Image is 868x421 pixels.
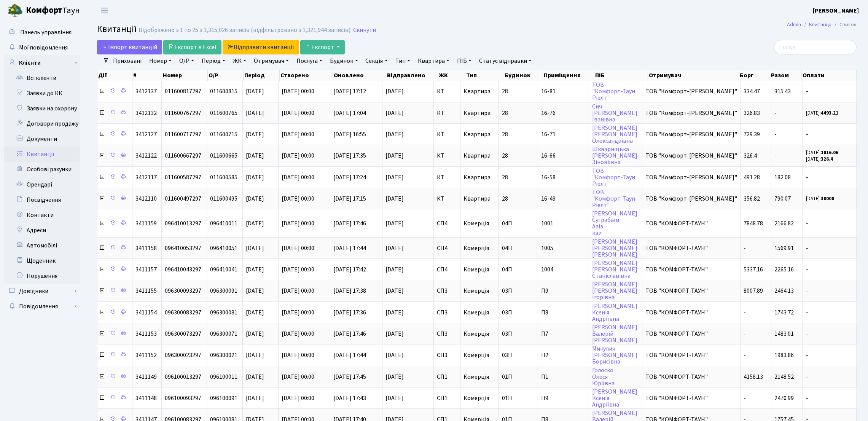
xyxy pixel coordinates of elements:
[385,153,431,159] span: [DATE]
[282,173,314,182] span: [DATE] 00:00
[744,351,746,359] span: -
[210,308,237,317] span: 096300081
[246,87,264,96] span: [DATE]
[806,220,853,226] span: -
[165,109,201,117] span: 011600767297
[774,351,794,359] span: 1983.86
[4,299,80,314] a: Повідомлення
[437,266,457,273] span: СП4
[463,219,489,228] span: Комерція
[4,284,80,299] a: Довідники
[282,195,314,203] span: [DATE] 00:00
[135,130,157,139] span: 3412127
[135,373,157,381] span: 3411149
[282,330,314,338] span: [DATE] 00:00
[541,352,586,358] span: П2
[165,130,201,139] span: 011600717297
[385,220,431,226] span: [DATE]
[333,373,366,381] span: [DATE] 17:45
[282,130,314,139] span: [DATE] 00:00
[293,54,325,67] a: Послуга
[806,149,838,156] small: [DATE]:
[282,151,314,160] span: [DATE] 00:00
[774,330,794,338] span: 1483.01
[333,244,366,252] span: [DATE] 17:44
[210,195,237,203] span: 011600495
[787,21,801,29] a: Admin
[806,88,853,94] span: -
[385,88,431,94] span: [DATE]
[333,70,386,81] th: Оновлено
[744,195,760,203] span: 356.82
[135,109,157,117] span: 3412132
[806,245,853,251] span: -
[645,174,737,180] span: ТОВ "Комфорт-[PERSON_NAME]"
[246,151,264,160] span: [DATE]
[210,173,237,182] span: 011600585
[20,28,72,37] span: Панель управління
[246,130,264,139] span: [DATE]
[4,70,80,86] a: Всі клієнти
[385,174,431,180] span: [DATE]
[502,87,508,96] span: 28
[95,4,114,17] button: Переключити навігацію
[333,287,366,295] span: [DATE] 17:38
[165,244,201,252] span: 096410053297
[592,209,637,237] a: [PERSON_NAME]СуграбаімАзізкзи
[4,177,80,192] a: Орендарі
[333,130,366,139] span: [DATE] 16:55
[463,330,489,338] span: Комерція
[744,109,760,117] span: 326.83
[437,352,457,358] span: СП3
[333,219,366,228] span: [DATE] 17:46
[502,330,512,338] span: 03П
[594,70,648,81] th: ПІБ
[774,219,794,228] span: 2166.82
[246,308,264,317] span: [DATE]
[809,21,831,29] a: Квитанції
[541,88,586,94] span: 16-81
[282,87,314,96] span: [DATE] 00:00
[165,151,201,160] span: 011600667297
[821,149,838,156] b: 1816.06
[463,195,491,203] span: Квартира
[806,309,853,316] span: -
[776,17,868,33] nav: breadcrumb
[463,173,491,182] span: Квартира
[4,86,80,101] a: Заявки до КК
[645,331,737,337] span: ТОВ "КОМФОРТ-ТАУН"
[246,330,264,338] span: [DATE]
[463,87,491,96] span: Квартира
[463,308,489,317] span: Комерція
[437,331,457,337] span: СП3
[135,244,157,252] span: 3411158
[645,245,737,251] span: ТОВ "КОМФОРТ-ТАУН"
[4,162,80,177] a: Особові рахунки
[502,151,508,160] span: 28
[97,22,137,36] span: Квитанції
[476,54,535,67] a: Статус відправки
[165,308,201,317] span: 096300083297
[437,245,457,251] span: СП4
[592,81,635,102] a: ТОВ"Комфорт-ТаунРіелт"
[246,195,264,203] span: [DATE]
[744,265,763,274] span: 5337.16
[645,220,737,226] span: ТОВ "КОМФОРТ-ТАУН"
[821,195,834,202] b: 30000
[385,374,431,380] span: [DATE]
[774,244,794,252] span: 1569.91
[8,3,23,18] img: logo.png
[463,373,489,381] span: Комерція
[97,40,162,54] a: Iмпорт квитанцій
[744,373,763,381] span: 4158.13
[744,87,760,96] span: 334.47
[541,309,586,316] span: П8
[353,27,376,34] a: Скинути
[541,245,586,251] span: 1005
[744,130,760,139] span: 729.39
[541,110,586,116] span: 16-76
[437,374,457,380] span: СП1
[774,173,791,182] span: 182.08
[282,287,314,295] span: [DATE] 00:00
[437,309,457,316] span: СП3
